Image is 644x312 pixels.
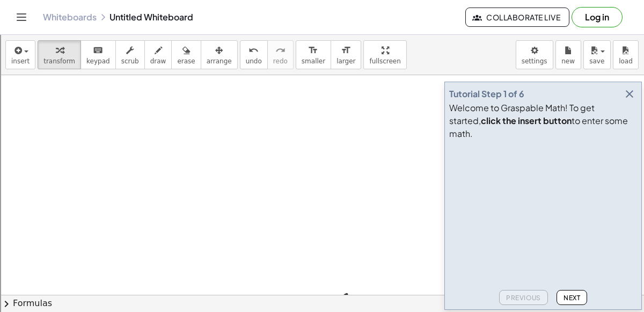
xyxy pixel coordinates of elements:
[4,4,224,14] div: Home
[474,12,560,22] span: Collaborate Live
[449,88,524,100] div: Tutorial Step 1 of 6
[481,115,572,126] b: click the insert button
[4,34,640,44] div: Sort New > Old
[4,63,640,73] div: Options
[43,12,97,23] a: Whiteboards
[4,44,640,54] div: Move To ...
[4,73,640,83] div: Sign out
[4,25,640,34] div: Sort A > Z
[38,40,81,69] button: transform
[563,294,580,302] span: Next
[4,54,640,63] div: Delete
[449,101,637,140] div: Welcome to Graspable Math! To get started, to enter some math.
[465,8,569,27] button: Collaborate Live
[13,9,30,26] button: Toggle navigation
[557,290,587,305] button: Next
[43,57,75,65] span: transform
[572,7,623,27] button: Log in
